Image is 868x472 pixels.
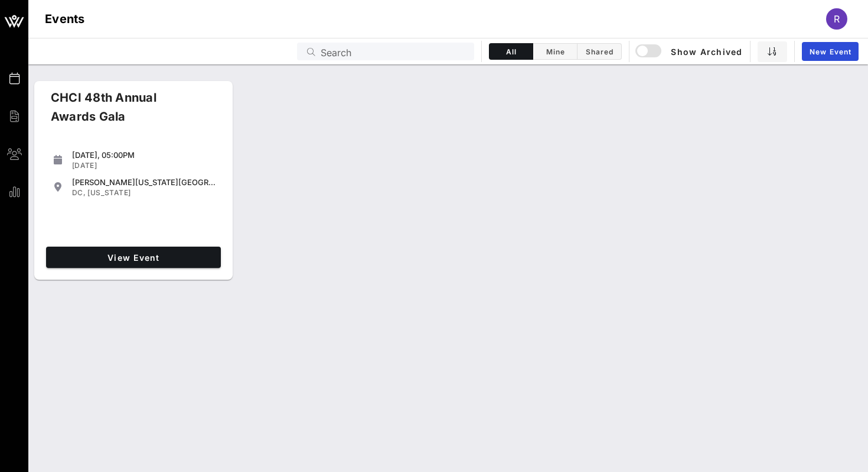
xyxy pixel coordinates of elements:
[540,47,570,56] span: Mine
[637,44,742,59] span: Show Archived
[533,43,577,60] button: Mine
[72,150,216,160] div: [DATE], 05:00PM
[809,47,851,56] span: New Event
[834,13,840,25] span: R
[585,47,614,56] span: Shared
[637,41,743,62] button: Show Archived
[497,47,526,56] span: All
[41,88,208,135] div: CHCI 48th Annual Awards Gala
[577,43,622,60] button: Shared
[489,43,533,60] button: All
[72,161,216,170] div: [DATE]
[802,42,859,61] a: New Event
[87,188,130,197] span: [US_STATE]
[826,8,847,30] div: R
[72,177,216,187] div: [PERSON_NAME][US_STATE][GEOGRAPHIC_DATA]
[72,188,86,197] span: DC,
[46,247,221,268] a: View Event
[45,9,85,28] h1: Events
[51,253,216,263] span: View Event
